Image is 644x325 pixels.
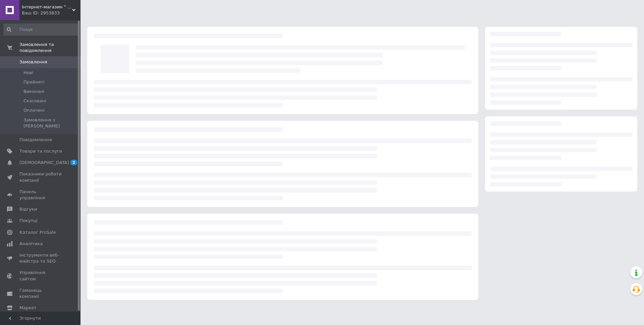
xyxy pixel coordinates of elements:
[22,10,80,16] div: Ваш ID: 2953833
[23,107,45,113] span: Оплачені
[19,206,37,212] span: Відгуки
[19,137,52,143] span: Повідомлення
[19,148,62,154] span: Товари та послуги
[19,287,62,300] span: Гаманець компанії
[23,98,46,104] span: Скасовані
[70,160,77,165] span: 2
[19,270,62,282] span: Управління сайтом
[23,79,44,85] span: Прийняті
[23,117,78,129] span: Замовлення з [PERSON_NAME]
[19,241,43,247] span: Аналітика
[19,218,38,224] span: Покупці
[3,23,79,36] input: Пошук
[22,4,72,10] span: Інтернет-магазин " GO-IN " світ жіночого одягу
[19,171,62,183] span: Показники роботи компанії
[19,189,62,201] span: Панель управління
[19,229,56,235] span: Каталог ProSale
[19,42,80,54] span: Замовлення та повідомлення
[19,59,47,65] span: Замовлення
[19,160,69,166] span: [DEMOGRAPHIC_DATA]
[23,70,33,76] span: Нові
[19,305,37,311] span: Маркет
[23,89,44,95] span: Виконані
[19,252,62,264] span: Інструменти веб-майстра та SEO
